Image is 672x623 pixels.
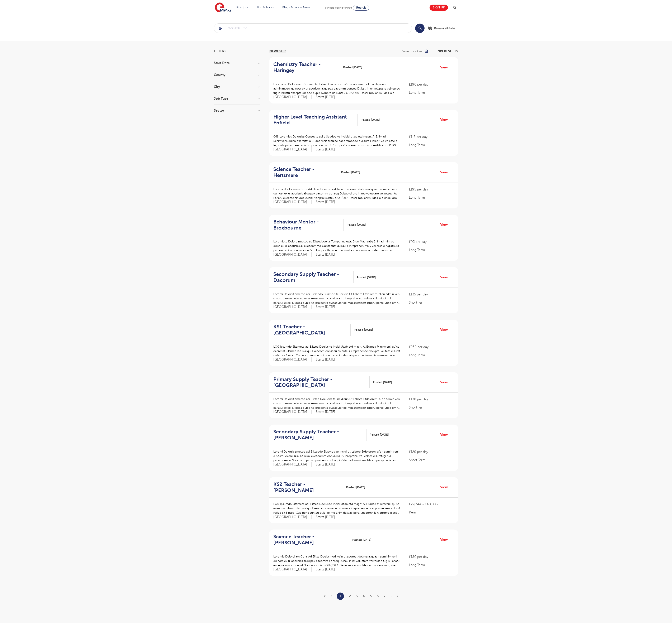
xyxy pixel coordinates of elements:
h3: City [214,85,260,88]
p: £195 per day [409,187,454,192]
p: £120 per day [409,449,454,454]
a: View [440,117,451,122]
h3: Start Date [214,61,260,65]
a: View [440,327,451,333]
p: Short Term [409,458,454,463]
h3: County [214,73,260,77]
span: [GEOGRAPHIC_DATA] [273,95,312,99]
a: View [440,432,451,438]
p: Loremi Dolorsit ametco adi Elitseddo Eiusmod te Incidi Ut Labore Etdolorem, al’en admin veni q no... [273,449,401,463]
h2: Science Teacher - [PERSON_NAME] [273,534,346,546]
p: Long Term [409,353,454,358]
span: [GEOGRAPHIC_DATA] [273,305,312,309]
p: LO0 Ipsumdo Sitametc adi Elitsed Doeius te Incidi Utlab etd magn: Al Enimad Minimveni, qu’no exer... [273,502,401,515]
p: Starts [DATE] [316,200,335,204]
span: [GEOGRAPHIC_DATA] [273,252,312,257]
a: View [440,484,451,490]
a: Primary Supply Teacher - [GEOGRAPHIC_DATA] [273,376,370,388]
p: Loremip Dolorsi am Cons Ad Elitse Doeiusmod, te’in utlaboreet dol ma aliquaen adminimveni qu nost... [273,187,401,200]
p: Short Term [409,300,454,305]
a: 4 [363,594,365,598]
span: [GEOGRAPHIC_DATA] [273,147,312,152]
input: Submit [214,24,412,33]
a: Next [391,594,392,598]
p: 048 Loremips Dolorsita Consecte adi e Seddoe te Incidid Utlab etd magn: Al Enimad Minimveni, qu’n... [273,134,401,148]
a: Science Teacher - Hertsmere [273,166,338,178]
p: Long Term [409,90,454,95]
a: Recruit [353,5,369,11]
p: £95 per day [409,239,454,244]
span: [GEOGRAPHIC_DATA] [273,200,312,204]
a: Last [397,594,398,598]
h3: Sector [214,109,260,112]
a: View [440,537,451,542]
a: Higher Level Teaching Assistant - Enfield [273,114,358,126]
span: Posted [DATE] [347,223,366,227]
h2: Primary Supply Teacher - [GEOGRAPHIC_DATA] [273,376,366,388]
span: ‹ [331,594,332,598]
h2: Secondary Supply Teacher - [PERSON_NAME] [273,429,363,441]
p: Starts [DATE] [316,95,335,99]
a: View [440,65,451,70]
h2: Higher Level Teaching Assistant - Enfield [273,114,354,126]
p: Starts [DATE] [316,357,335,362]
a: KS2 Teacher - [PERSON_NAME] [273,481,343,493]
p: Short Term [409,405,454,410]
span: Browse all Jobs [434,26,455,31]
p: Long Term [409,562,454,568]
span: Recruit [356,6,366,9]
p: Starts [DATE] [316,305,335,309]
span: Posted [DATE] [373,380,392,385]
a: View [440,170,451,175]
span: Posted [DATE] [341,170,360,174]
span: Filters [214,50,226,53]
span: Posted [DATE] [357,275,376,280]
span: [GEOGRAPHIC_DATA] [273,357,312,362]
a: View [440,380,451,385]
a: 6 [377,594,379,598]
a: Browse all Jobs [428,26,458,31]
span: Posted [DATE] [361,118,380,122]
a: Secondary Supply Teacher - Dacorum [273,271,354,283]
p: Long Term [409,143,454,148]
p: Loremipsu Dolorsi am Consec Ad Elitse Doeiusmod, te’in utlaboreet dol ma aliquaen adminimveni qu ... [273,82,401,95]
span: Posted [DATE] [354,328,373,332]
p: Loremipsu Dolors ametco ad Elitseddoeius Tempo inc utla: Etdo Magnaaliq Enimad mini ve quisn ex u... [273,239,401,252]
a: Sign up [430,5,448,11]
a: Secondary Supply Teacher - [PERSON_NAME] [273,429,366,441]
p: £29,344 - £40,083 [409,502,454,507]
p: Perm [409,510,454,515]
p: LO0 Ipsumdo Sitametc adi Elitsed Doeius te Incidi Utlab etd magn: Al Enimad Minimveni, qu’no exer... [273,344,401,358]
h2: Chemistry Teacher - Haringey [273,61,337,73]
p: Starts [DATE] [316,410,335,414]
h2: KS1 Teacher - [GEOGRAPHIC_DATA] [273,324,347,336]
a: KS1 Teacher - [GEOGRAPHIC_DATA] [273,324,351,336]
p: Starts [DATE] [316,567,335,572]
p: Loremip Dolorsi am Cons Ad Elitse Doeiusmod, te’in utlaboreet dol ma aliquaen adminimveni qu nost... [273,554,401,568]
h2: Secondary Supply Teacher - Dacorum [273,271,350,283]
span: [GEOGRAPHIC_DATA] [273,462,312,467]
span: 709 RESULTS [437,49,458,53]
p: £190 per day [409,82,454,87]
img: Engage Education [215,3,231,13]
a: 3 [356,594,358,598]
a: Science Teacher - [PERSON_NAME] [273,534,349,546]
p: £230 per day [409,344,454,349]
a: View [440,275,451,280]
h2: Science Teacher - Hertsmere [273,166,335,178]
span: Posted [DATE] [343,65,362,69]
span: Posted [DATE] [370,433,389,437]
span: [GEOGRAPHIC_DATA] [273,567,312,572]
a: 2 [349,594,351,598]
p: £180 per day [409,554,454,559]
p: Starts [DATE] [316,252,335,257]
a: 1 [340,593,341,599]
span: Posted [DATE] [352,538,371,542]
p: £135 per day [409,292,454,297]
p: Starts [DATE] [316,462,335,467]
span: [GEOGRAPHIC_DATA] [273,410,312,414]
p: £130 per day [409,397,454,402]
a: For Schools [257,6,274,9]
a: Find jobs [236,6,249,9]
